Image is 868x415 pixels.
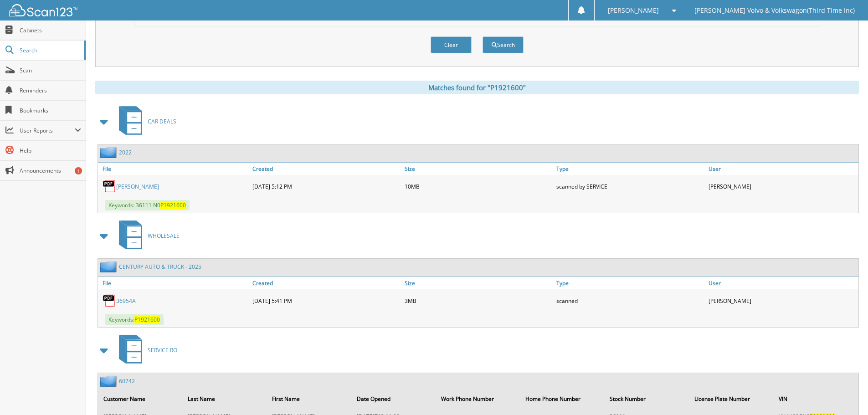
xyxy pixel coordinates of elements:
span: [PERSON_NAME] Volvo & Volkswagon(Third Time Inc) [694,8,855,13]
a: CENTURY AUTO & TRUCK - 2025 [119,263,201,271]
th: VIN [774,389,858,408]
span: [PERSON_NAME] [608,8,659,13]
th: Last Name [183,389,267,408]
a: WHOLESALE [113,218,180,254]
div: 3MB [402,292,555,310]
button: Search [483,36,524,53]
span: CAR DEALS [148,118,176,125]
span: P1921600 [134,316,160,323]
a: 2022 [119,149,132,156]
img: scan123-logo-white.svg [9,4,77,16]
th: Work Phone Number [437,389,520,408]
a: Type [554,163,706,175]
a: SERVICE RO [113,332,177,368]
span: Search [20,46,80,54]
span: Keywords: 36111 N0 [105,200,190,210]
iframe: Chat Widget [822,371,868,415]
span: P1921600 [160,201,186,209]
th: License Plate Number [690,389,773,408]
a: CAR DEALS [113,103,176,139]
button: Clear [431,36,472,53]
div: [DATE] 5:12 PM [250,177,402,195]
span: Reminders [20,87,81,94]
span: WHOLESALE [148,232,180,240]
a: Size [402,277,555,289]
span: Announcements [20,167,81,174]
img: PDF.png [103,294,116,307]
div: 1 [75,167,82,174]
div: 10MB [402,177,555,195]
div: scanned by SERVICE [554,177,706,195]
th: Date Opened [352,389,436,408]
img: folder2.png [100,147,119,158]
div: scanned [554,292,706,310]
img: folder2.png [100,261,119,272]
a: 36954A [116,297,136,305]
span: Help [20,147,81,154]
th: Customer Name [99,389,182,408]
a: Created [250,163,402,175]
a: File [98,277,250,289]
a: User [706,277,858,289]
a: 60742 [119,377,135,385]
span: User Reports [20,127,75,134]
img: folder2.png [100,375,119,387]
span: Cabinets [20,26,81,34]
div: [PERSON_NAME] [706,177,858,195]
a: File [98,163,250,175]
img: PDF.png [103,179,116,193]
span: Keywords: [105,314,164,325]
div: [DATE] 5:41 PM [250,292,402,310]
th: First Name [267,389,351,408]
div: [PERSON_NAME] [706,292,858,310]
a: User [706,163,858,175]
span: Scan [20,67,81,74]
a: Type [554,277,706,289]
th: Stock Number [605,389,688,408]
span: Bookmarks [20,107,81,114]
span: SERVICE RO [148,346,177,354]
a: Size [402,163,555,175]
a: [PERSON_NAME] [116,183,159,190]
a: Created [250,277,402,289]
th: Home Phone Number [521,389,604,408]
div: Matches found for "P1921600" [95,81,859,94]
